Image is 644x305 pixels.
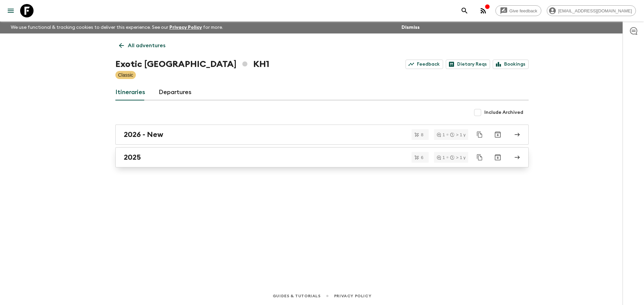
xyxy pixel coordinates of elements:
span: [EMAIL_ADDRESS][DOMAIN_NAME] [554,8,636,13]
a: Privacy Policy [334,292,371,300]
button: Duplicate [474,151,486,163]
div: > 1 y [450,155,466,160]
button: Dismiss [400,23,421,32]
span: Include Archived [484,109,523,116]
div: 1 [437,133,445,137]
a: Bookings [493,60,529,69]
button: Archive [491,128,504,141]
a: Departures [159,84,192,100]
p: We use functional & tracking cookies to deliver this experience. See our for more. [8,21,226,33]
a: Guides & Tutorials [273,292,321,300]
span: 8 [417,133,427,137]
button: Archive [491,151,504,164]
button: menu [4,4,17,17]
a: Feedback [406,60,443,69]
a: Privacy Policy [169,25,202,30]
a: All adventures [115,39,169,52]
a: 2026 - New [115,125,529,145]
p: All adventures [128,42,165,50]
div: 1 [437,155,445,160]
button: Duplicate [474,129,486,141]
div: [EMAIL_ADDRESS][DOMAIN_NAME] [547,5,636,16]
button: search adventures [458,4,471,17]
a: 2025 [115,147,529,167]
h2: 2025 [124,153,141,162]
p: Classic [118,72,133,78]
h2: 2026 - New [124,130,163,139]
h1: Exotic [GEOGRAPHIC_DATA] KH1 [115,58,269,71]
a: Dietary Reqs [446,60,490,69]
span: Give feedback [506,8,541,13]
a: Give feedback [495,5,541,16]
span: 6 [417,155,427,160]
a: Itineraries [115,84,145,100]
div: > 1 y [450,133,466,137]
